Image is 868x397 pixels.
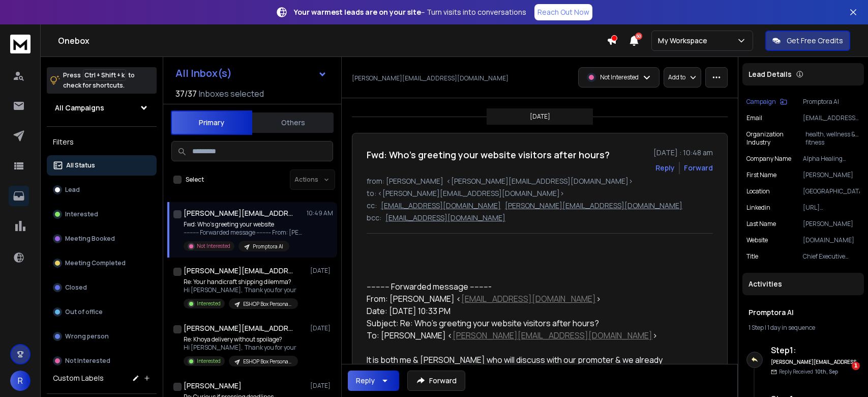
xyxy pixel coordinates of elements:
[803,114,860,122] p: [EMAIL_ADDRESS][DOMAIN_NAME]
[171,110,252,135] button: Primary
[199,88,264,100] h3: Inboxes selected
[746,130,805,147] p: organization industry
[184,220,306,229] p: Fwd: Who’s greeting your website
[184,208,295,218] h1: [PERSON_NAME][EMAIL_ADDRESS][DOMAIN_NAME]
[348,371,399,391] button: Reply
[505,201,682,211] p: [PERSON_NAME][EMAIL_ADDRESS][DOMAIN_NAME]
[47,98,157,118] button: All Campaigns
[65,332,109,341] p: Wrong person
[749,323,764,332] span: 1 Step
[767,323,815,332] span: 1 day in sequence
[367,293,664,305] div: From: [PERSON_NAME] < >
[10,371,31,391] button: R
[47,277,157,298] button: Closed
[65,210,98,218] p: Interested
[47,204,157,224] button: Interested
[534,4,592,20] a: Reach Out Now
[537,7,589,17] p: Reach Out Now
[803,204,860,212] p: [URL][DOMAIN_NAME][PERSON_NAME]
[635,33,642,40] span: 50
[294,7,421,17] strong: Your warmest leads are on your site
[461,293,596,304] a: [EMAIL_ADDRESS][DOMAIN_NAME]
[184,266,295,276] h1: [PERSON_NAME][EMAIL_ADDRESS][DOMAIN_NAME]
[184,286,298,294] p: Hi [PERSON_NAME], Thank you for your
[243,358,292,365] p: ESHOP Box Personalization_Opens_[DATE]
[367,317,664,329] div: Subject: Re: Who’s greeting your website visitors after hours?
[294,7,526,17] p: – Turn visits into conversations
[83,69,126,81] span: Ctrl + Shift + k
[63,70,135,91] p: Press to check for shortcuts.
[381,201,501,211] p: [EMAIL_ADDRESS][DOMAIN_NAME]
[47,351,157,371] button: Not Interested
[10,35,31,53] img: logo
[367,176,713,186] p: from: [PERSON_NAME] <[PERSON_NAME][EMAIL_ADDRESS][DOMAIN_NAME]>
[367,148,610,162] h1: Fwd: Who’s greeting your website visitors after hours?
[184,323,295,333] h1: [PERSON_NAME][EMAIL_ADDRESS][DOMAIN_NAME]
[530,112,550,121] p: [DATE]
[746,98,787,106] button: Campaign
[53,373,104,383] h3: Custom Labels
[600,73,639,81] p: Not Interested
[749,69,792,79] p: Lead Details
[55,103,104,113] h1: All Campaigns
[803,171,860,179] p: [PERSON_NAME]
[831,362,855,386] iframe: Intercom live chat
[367,354,664,390] div: It is both me & [PERSON_NAME] who will discuss with our promoter & we already know about this & h...
[184,229,306,237] p: ---------- Forwarded message --------- From: [PERSON_NAME]
[815,368,838,375] span: 10th, Sep
[749,324,858,332] div: |
[746,204,770,212] p: linkedin
[684,163,713,173] div: Forward
[385,213,505,223] p: [EMAIL_ADDRESS][DOMAIN_NAME]
[310,324,333,332] p: [DATE]
[746,171,776,179] p: First Name
[197,300,221,307] p: Interested
[803,98,860,106] p: Promptora AI
[175,68,232,78] h1: All Inbox(s)
[243,300,292,308] p: ESHOP Box Personalization_Opens_[DATE]
[803,155,860,163] p: Alpha Healing Center
[184,344,298,352] p: Hi [PERSON_NAME], Thank you for your
[787,36,843,46] p: Get Free Credits
[746,98,776,106] p: Campaign
[65,283,87,292] p: Closed
[746,114,762,122] p: Email
[47,253,157,273] button: Meeting Completed
[779,368,838,376] p: Reply Received
[47,180,157,200] button: Lead
[58,35,607,47] h1: Onebox
[47,135,157,149] h3: Filters
[771,358,860,366] h6: [PERSON_NAME][EMAIL_ADDRESS][DOMAIN_NAME]
[184,335,298,344] p: Re: Khoya delivery without spoilage?
[65,357,110,365] p: Not Interested
[167,63,335,83] button: All Inbox(s)
[367,280,664,293] div: ---------- Forwarded message ---------
[749,307,858,318] h1: Promptora AI
[47,326,157,347] button: Wrong person
[65,259,126,267] p: Meeting Completed
[184,278,298,286] p: Re: Your handicraft shipping dilemma?
[771,344,860,356] h6: Step 1 :
[65,308,103,316] p: Out of office
[407,371,465,391] button: Forward
[746,252,758,261] p: title
[746,187,770,195] p: location
[852,362,860,370] span: 1
[352,74,508,82] p: [PERSON_NAME][EMAIL_ADDRESS][DOMAIN_NAME]
[47,155,157,176] button: All Status
[453,330,652,341] a: [PERSON_NAME][EMAIL_ADDRESS][DOMAIN_NAME]
[765,31,850,51] button: Get Free Credits
[367,201,377,211] p: cc:
[367,213,381,223] p: bcc:
[668,73,685,81] p: Add to
[47,229,157,249] button: Meeting Booked
[367,188,713,198] p: to: <[PERSON_NAME][EMAIL_ADDRESS][DOMAIN_NAME]>
[367,329,664,342] div: To: [PERSON_NAME] < >
[65,235,115,243] p: Meeting Booked
[356,376,375,386] div: Reply
[310,382,333,390] p: [DATE]
[803,187,860,195] p: [GEOGRAPHIC_DATA]
[803,236,860,244] p: [DOMAIN_NAME]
